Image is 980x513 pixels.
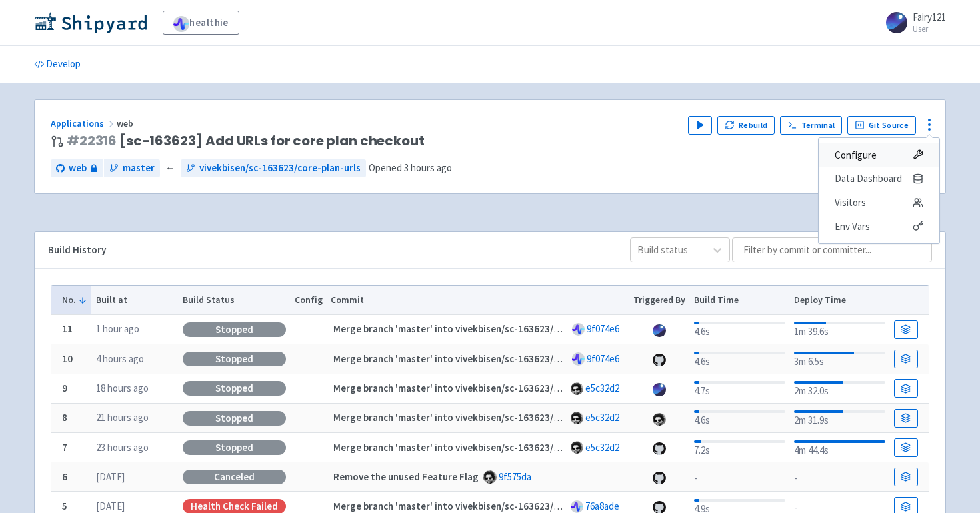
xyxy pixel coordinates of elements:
div: Stopped [183,322,286,337]
span: master [123,161,155,176]
a: 76a8ade [585,500,619,512]
span: Opened [369,161,452,174]
b: 10 [62,352,73,365]
a: Build Details [894,468,918,486]
b: 6 [62,470,67,483]
a: Build Details [894,350,918,368]
span: Visitors [835,193,866,212]
th: Build Time [689,286,789,315]
strong: Remove the unused Feature Flag [333,470,479,483]
span: Env Vars [835,217,870,236]
div: Stopped [183,381,286,396]
a: e5c32d2 [585,441,619,454]
a: master [104,159,160,177]
div: Stopped [183,440,286,455]
time: 21 hours ago [96,411,149,424]
a: healthie [163,11,239,35]
a: Git Source [847,116,916,135]
time: [DATE] [96,500,125,512]
a: Data Dashboard [819,167,939,191]
th: Build Status [178,286,290,315]
div: 4.6s [694,408,785,428]
strong: Merge branch 'master' into vivekbisen/sc-163623/core-plan-urls [333,382,617,394]
div: Stopped [183,352,286,366]
button: Rebuild [717,116,775,135]
div: 3m 6.5s [794,349,885,370]
div: 1m 39.6s [794,319,885,340]
a: e5c32d2 [585,382,619,394]
input: Filter by commit or committer... [732,237,932,262]
b: 11 [62,322,73,335]
div: 4.7s [694,378,785,399]
b: 5 [62,500,67,512]
strong: Merge branch 'master' into vivekbisen/sc-163623/core-plan-urls [333,500,617,512]
a: Fairy121 User [878,12,946,33]
small: User [913,25,946,33]
div: 2m 31.9s [794,408,885,428]
img: Shipyard logo [34,12,147,33]
span: web [69,161,87,176]
a: Build Details [894,409,918,428]
strong: Merge branch 'master' into vivekbisen/sc-163623/core-plan-urls [333,352,617,365]
span: Configure [835,146,877,165]
strong: Merge branch 'master' into vivekbisen/sc-163623/core-plan-urls [333,441,617,454]
time: 23 hours ago [96,441,149,454]
b: 8 [62,411,67,424]
a: Env Vars [819,215,939,239]
th: Commit [327,286,629,315]
a: vivekbisen/sc-163623/core-plan-urls [181,159,366,177]
time: 18 hours ago [96,382,149,394]
time: 4 hours ago [96,352,144,365]
a: Build Details [894,379,918,398]
span: Data Dashboard [835,169,902,188]
div: 4.6s [694,319,785,340]
strong: Merge branch 'master' into vivekbisen/sc-163623/core-plan-urls [333,322,617,335]
div: Canceled [183,470,286,484]
div: - [694,468,785,486]
a: Applications [51,117,117,129]
span: Fairy121 [913,11,946,23]
th: Config [290,286,327,315]
time: [DATE] [96,470,125,483]
a: Configure [819,143,939,167]
th: Triggered By [629,286,690,315]
div: 4m 44.4s [794,438,885,458]
a: Visitors [819,191,939,215]
a: #22316 [67,131,117,150]
div: 2m 32.0s [794,378,885,399]
a: e5c32d2 [585,411,619,424]
a: Build Details [894,320,918,339]
a: 9f575da [499,470,531,483]
span: [sc-163623] Add URLs for core plan checkout [67,133,425,149]
b: 7 [62,441,67,454]
time: 3 hours ago [404,161,452,174]
button: Play [688,116,712,135]
a: Terminal [780,116,842,135]
b: 9 [62,382,67,394]
time: 1 hour ago [96,322,139,335]
strong: Merge branch 'master' into vivekbisen/sc-163623/core-plan-urls [333,411,617,424]
button: No. [62,293,87,307]
div: 7.2s [694,438,785,458]
a: 9f074e6 [587,322,619,335]
div: 4.6s [694,349,785,370]
th: Built at [91,286,178,315]
span: web [117,117,135,129]
span: vivekbisen/sc-163623/core-plan-urls [199,161,361,176]
th: Deploy Time [789,286,889,315]
a: 9f074e6 [587,352,619,365]
span: ← [165,161,175,176]
div: Stopped [183,411,286,426]
div: Build History [48,243,609,258]
div: - [794,468,885,486]
a: Develop [34,46,81,83]
a: Build Details [894,438,918,457]
a: web [51,159,103,177]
